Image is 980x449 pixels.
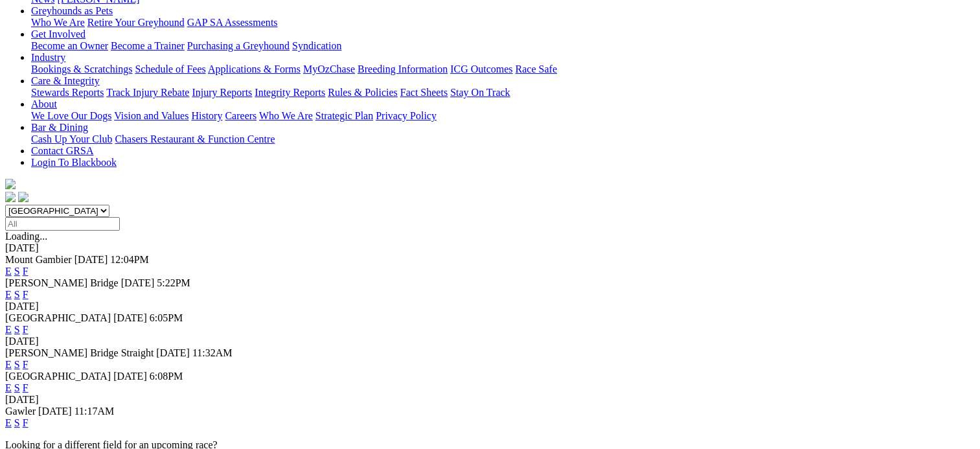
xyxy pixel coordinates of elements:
span: [PERSON_NAME] Bridge [5,277,119,288]
a: S [14,359,20,370]
a: F [23,417,28,428]
input: Select date [5,217,120,231]
a: Greyhounds as Pets [31,5,113,16]
a: Get Involved [31,29,85,40]
a: S [14,417,20,428]
a: Race Safe [515,63,556,75]
a: S [14,382,20,393]
a: E [5,417,12,428]
a: Become an Owner [31,40,108,51]
div: About [31,110,975,122]
a: Industry [31,52,65,63]
div: [DATE] [5,394,975,406]
span: Mount Gambier [5,254,72,265]
a: Who We Are [31,17,85,28]
span: 11:17AM [74,406,115,417]
a: F [23,324,28,335]
a: Bookings & Scratchings [31,63,132,75]
a: Strategic Plan [315,110,373,121]
a: Stay On Track [450,87,510,98]
div: Get Involved [31,40,975,52]
span: [DATE] [156,347,190,358]
span: [GEOGRAPHIC_DATA] [5,371,111,382]
div: [DATE] [5,301,975,312]
a: F [23,359,28,370]
a: Retire Your Greyhound [87,17,185,28]
a: Vision and Values [114,110,188,121]
a: Who We Are [259,110,313,121]
span: [DATE] [74,254,108,265]
a: Careers [225,110,256,121]
img: logo-grsa-white.png [5,179,16,189]
a: Breeding Information [358,63,448,75]
a: E [5,382,12,393]
img: twitter.svg [18,192,28,202]
a: Rules & Policies [328,87,398,98]
a: ICG Outcomes [450,63,512,75]
a: Injury Reports [192,87,252,98]
a: E [5,289,12,300]
a: MyOzChase [303,63,355,75]
a: F [23,289,28,300]
a: Applications & Forms [208,63,301,75]
span: [PERSON_NAME] Bridge Straight [5,347,154,358]
span: Gawler [5,406,36,417]
a: Integrity Reports [255,87,325,98]
span: 6:05PM [150,312,183,323]
div: Industry [31,63,975,75]
div: Care & Integrity [31,87,975,98]
a: Chasers Restaurant & Function Centre [115,133,275,144]
span: Loading... [5,231,47,242]
a: E [5,266,12,277]
div: [DATE] [5,242,975,254]
span: [DATE] [113,312,147,323]
a: Cash Up Your Club [31,133,112,144]
a: F [23,266,28,277]
div: Bar & Dining [31,133,975,145]
img: facebook.svg [5,192,16,202]
span: [DATE] [121,277,155,288]
a: Syndication [292,40,341,51]
div: Greyhounds as Pets [31,17,975,29]
a: Fact Sheets [400,87,448,98]
a: S [14,289,20,300]
a: We Love Our Dogs [31,110,111,121]
a: Stewards Reports [31,87,104,98]
span: 12:04PM [110,254,149,265]
a: Schedule of Fees [135,63,205,75]
a: S [14,266,20,277]
a: Care & Integrity [31,75,100,86]
a: Privacy Policy [376,110,437,121]
span: [DATE] [38,406,72,417]
a: Become a Trainer [111,40,185,51]
a: Login To Blackbook [31,157,117,168]
a: S [14,324,20,335]
span: 11:32AM [192,347,233,358]
span: 6:08PM [150,371,183,382]
a: History [191,110,222,121]
div: [DATE] [5,336,975,347]
a: Contact GRSA [31,145,93,156]
span: [GEOGRAPHIC_DATA] [5,312,111,323]
a: Bar & Dining [31,122,88,133]
span: 5:22PM [157,277,190,288]
a: E [5,359,12,370]
a: E [5,324,12,335]
a: GAP SA Assessments [187,17,278,28]
a: Track Injury Rebate [106,87,189,98]
span: [DATE] [113,371,147,382]
a: Purchasing a Greyhound [187,40,290,51]
a: F [23,382,28,393]
a: About [31,98,57,109]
